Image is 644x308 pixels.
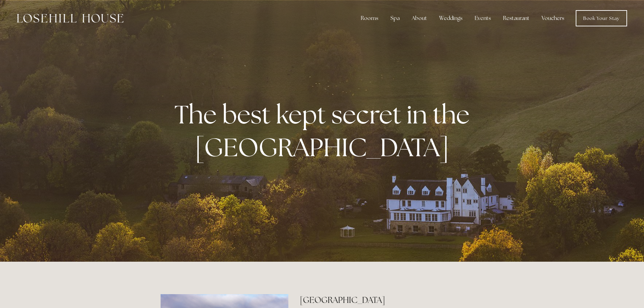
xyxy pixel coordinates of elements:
[385,11,405,25] div: Spa
[469,11,496,25] div: Events
[434,11,468,25] div: Weddings
[355,11,384,25] div: Rooms
[406,11,432,25] div: About
[498,11,535,25] div: Restaurant
[174,98,475,164] strong: The best kept secret in the [GEOGRAPHIC_DATA]
[576,10,627,26] a: Book Your Stay
[536,11,570,25] a: Vouchers
[17,14,123,23] img: Losehill House
[300,294,483,306] h2: [GEOGRAPHIC_DATA]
